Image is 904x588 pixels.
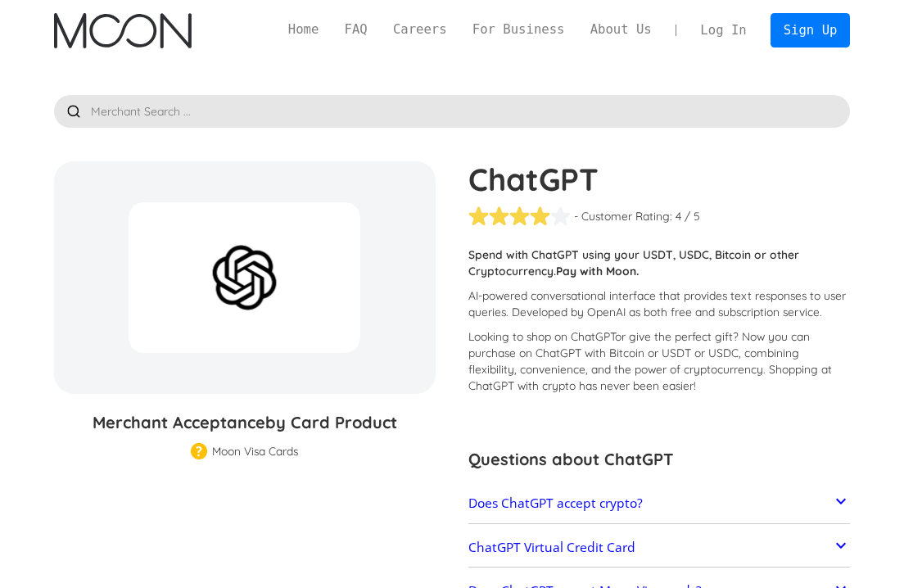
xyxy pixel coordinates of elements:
[577,20,664,39] a: About Us
[54,95,850,128] input: Merchant Search ...
[380,20,459,39] a: Careers
[685,208,700,224] div: / 5
[676,208,681,224] div: 4
[574,208,672,224] div: - Customer Rating:
[771,13,850,47] a: Sign Up
[468,328,850,394] p: Looking to shop on ChatGPT ? Now you can purchase on ChatGPT with Bitcoin or USDT or USDC, combin...
[265,412,397,432] span: by Card Product
[54,410,436,435] h3: Merchant Acceptance
[468,247,850,279] p: Spend with ChatGPT using your USDT, USDC, Bitcoin or other Cryptocurrency.
[688,14,760,47] a: Log In
[212,443,298,459] div: Moon Visa Cards
[275,20,332,39] a: Home
[615,329,733,343] span: or give the perfect gift
[468,161,850,197] h1: ChatGPT
[468,447,850,472] h3: Questions about ChatGPT
[556,264,639,278] strong: Pay with Moon.
[468,495,643,511] h2: Does ChatGPT accept crypto?
[468,487,850,519] a: Does ChatGPT accept crypto?
[54,13,192,48] a: home
[459,20,577,39] a: For Business
[468,540,635,555] h2: ChatGPT Virtual Credit Card
[468,531,850,563] a: ChatGPT Virtual Credit Card
[332,20,380,39] a: FAQ
[54,13,192,48] img: Moon Logo
[468,287,850,320] p: AI-powered conversational interface that provides text responses to user queries. Developed by Op...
